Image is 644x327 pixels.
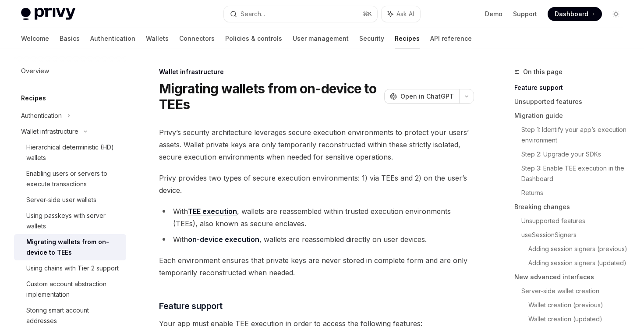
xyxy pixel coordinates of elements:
[521,214,630,228] a: Unsupported features
[26,263,119,274] div: Using chains with Tier 2 support
[60,28,80,49] a: Basics
[159,254,474,279] span: Each environment ensures that private keys are never stored in complete form and are only tempora...
[159,300,223,312] span: Feature support
[395,28,420,49] a: Recipes
[159,81,381,112] h1: Migrating wallets from on-device to TEEs
[359,28,384,49] a: Security
[21,93,46,103] h5: Recipes
[225,28,282,49] a: Policies & controls
[609,7,623,21] button: Toggle dark mode
[14,276,126,302] a: Custom account abstraction implementation
[528,312,630,326] a: Wallet creation (updated)
[396,10,414,18] span: Ask AI
[159,205,474,230] li: With , wallets are reassembled within trusted execution environments (TEEs), also known as secure...
[548,7,602,21] a: Dashboard
[159,68,474,76] div: Wallet infrastructure
[21,28,49,49] a: Welcome
[14,139,126,166] a: Hierarchical deterministic (HD) wallets
[521,161,630,186] a: Step 3: Enable TEE execution in the Dashboard
[521,186,630,200] a: Returns
[521,228,630,242] a: useSessionSigners
[90,28,135,49] a: Authentication
[514,200,630,214] a: Breaking changes
[146,28,169,49] a: Wallets
[528,242,630,256] a: Adding session signers (previous)
[514,81,630,95] a: Feature support
[21,126,78,137] div: Wallet infrastructure
[528,256,630,270] a: Adding session signers (updated)
[26,237,121,258] div: Migrating wallets from on-device to TEEs
[224,6,377,22] button: Search...⌘K
[514,270,630,284] a: New advanced interfaces
[521,123,630,147] a: Step 1: Identify your app’s execution environment
[523,67,563,77] span: On this page
[21,110,62,121] div: Authentication
[188,207,237,216] a: TEE execution
[14,234,126,260] a: Migrating wallets from on-device to TEEs
[363,11,372,18] span: ⌘ K
[521,147,630,161] a: Step 2: Upgrade your SDKs
[430,28,472,49] a: API reference
[26,279,121,300] div: Custom account abstraction implementation
[14,192,126,208] a: Server-side user wallets
[26,142,121,163] div: Hierarchical deterministic (HD) wallets
[514,95,630,109] a: Unsupported features
[485,10,502,18] a: Demo
[21,8,75,20] img: light logo
[26,305,121,326] div: Storing smart account addresses
[514,109,630,123] a: Migration guide
[513,10,537,18] a: Support
[241,9,265,19] div: Search...
[528,298,630,312] a: Wallet creation (previous)
[159,233,474,245] li: With , wallets are reassembled directly on user devices.
[26,210,121,231] div: Using passkeys with server wallets
[159,126,474,163] span: Privy’s security architecture leverages secure execution environments to protect your users’ asse...
[26,195,96,205] div: Server-side user wallets
[179,28,215,49] a: Connectors
[521,284,630,298] a: Server-side wallet creation
[14,63,126,79] a: Overview
[21,66,49,76] div: Overview
[26,168,121,189] div: Enabling users or servers to execute transactions
[384,89,459,104] button: Open in ChatGPT
[188,235,259,244] a: on-device execution
[400,92,454,101] span: Open in ChatGPT
[14,166,126,192] a: Enabling users or servers to execute transactions
[14,208,126,234] a: Using passkeys with server wallets
[555,10,588,18] span: Dashboard
[14,260,126,276] a: Using chains with Tier 2 support
[293,28,349,49] a: User management
[382,6,420,22] button: Ask AI
[159,172,474,196] span: Privy provides two types of secure execution environments: 1) via TEEs and 2) on the user’s device.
